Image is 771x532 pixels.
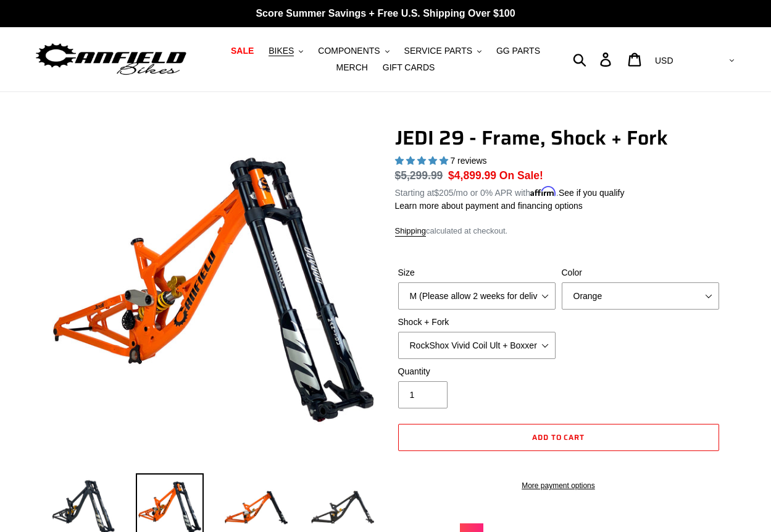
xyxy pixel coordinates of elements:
[450,156,486,166] span: 7 reviews
[395,169,443,182] s: $5,299.99
[562,266,719,279] label: Color
[404,46,472,56] span: SERVICE PARTS
[398,480,719,491] a: More payment options
[336,62,368,73] span: MERCH
[496,46,540,56] span: GG PARTS
[225,43,260,59] a: SALE
[269,46,294,56] span: BIKES
[34,40,188,79] img: Canfield Bikes
[398,424,719,451] button: Add to cart
[383,62,435,73] span: GIFT CARDS
[395,225,722,237] div: calculated at checkout.
[499,167,543,184] span: On Sale!
[395,184,625,200] p: Starting at /mo or 0% APR with .
[377,59,441,76] a: GIFT CARDS
[490,43,546,59] a: GG PARTS
[395,226,427,237] a: Shipping
[398,266,556,279] label: Size
[395,201,583,211] a: Learn more about payment and financing options
[398,365,556,378] label: Quantity
[398,316,556,329] label: Shock + Fork
[231,46,254,56] span: SALE
[395,156,451,166] span: 5.00 stars
[398,43,488,59] button: SERVICE PARTS
[559,188,625,198] a: See if you qualify - Learn more about Affirm Financing (opens in modal)
[448,169,496,182] span: $4,899.99
[318,46,380,56] span: COMPONENTS
[532,431,585,443] span: Add to cart
[312,43,395,59] button: COMPONENTS
[395,126,722,150] h1: JEDI 29 - Frame, Shock + Fork
[330,59,374,76] a: MERCH
[530,186,556,196] span: Affirm
[434,188,453,198] span: $205
[262,43,309,59] button: BIKES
